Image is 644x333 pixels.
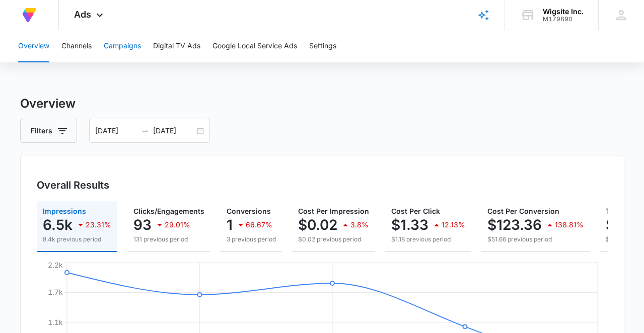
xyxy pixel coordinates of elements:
p: 3.8% [350,221,369,228]
span: Clicks/Engagements [133,207,204,215]
h3: Overview [20,95,624,113]
p: 12.13% [442,221,465,228]
p: $1.33 [391,217,428,233]
p: $123.36 [487,217,542,233]
input: End date [153,125,195,136]
p: 23.31% [86,221,111,228]
span: Cost Per Click [391,207,440,215]
p: 6.5k [43,217,73,233]
p: 131 previous period [133,235,204,244]
button: Channels [61,30,92,62]
p: $0.02 [298,217,337,233]
p: 93 [133,217,152,233]
input: Start date [95,125,137,136]
img: Volusion [20,6,38,24]
div: account name [543,8,584,16]
tspan: 2.2k [48,261,63,269]
span: Cost Per Impression [298,207,369,215]
span: swap-right [141,127,149,135]
p: 8.4k previous period [43,235,111,244]
tspan: 1.7k [48,288,63,296]
tspan: 1.1k [48,318,63,326]
button: Campaigns [104,30,141,62]
span: to [141,127,149,135]
p: $51.66 previous period [487,235,584,244]
p: 1 [227,217,233,233]
span: Impressions [43,207,86,215]
button: Overview [18,30,49,62]
button: Settings [309,30,336,62]
span: Ads [74,9,91,20]
span: Cost Per Conversion [487,207,559,215]
span: Conversions [227,207,271,215]
h3: Overall Results [37,178,109,193]
p: $1.18 previous period [391,235,465,244]
p: 29.01% [165,221,190,228]
div: account id [543,16,584,23]
p: 3 previous period [227,235,276,244]
p: $0.02 previous period [298,235,369,244]
button: Digital TV Ads [153,30,200,62]
button: Filters [20,119,77,143]
p: 66.67% [246,221,272,228]
p: 138.81% [555,221,584,228]
button: Google Local Service Ads [212,30,297,62]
